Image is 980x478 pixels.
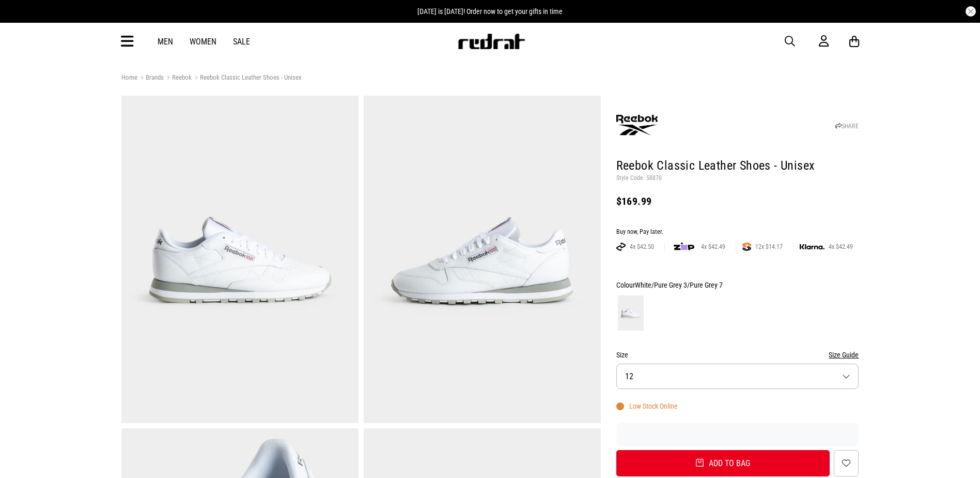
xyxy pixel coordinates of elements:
a: Brands [137,73,164,83]
a: Women [190,37,216,47]
span: 4x $42.49 [697,243,729,251]
div: Low Stock Online [616,402,678,410]
span: 12 [625,371,633,381]
span: 4x $42.50 [626,243,658,251]
img: zip [674,242,694,252]
a: Men [158,37,173,47]
a: Sale [233,37,250,47]
img: Reebok Classic Leather Shoes - Unisex in White [121,96,359,423]
span: 4x $42.49 [825,243,857,251]
div: Colour [616,279,859,291]
img: SPLITPAY [742,243,751,251]
div: $169.99 [616,195,859,207]
img: KLARNA [800,244,825,250]
span: [DATE] is [DATE]! Order now to get your gifts in time [417,7,563,16]
a: SHARE [835,123,859,130]
img: White/Pure Grey 3/Pure Grey 7 [618,295,644,331]
div: Buy now, Pay later. [616,228,859,236]
button: Add to bag [616,450,830,476]
h1: Reebok Classic Leather Shoes - Unisex [616,158,859,174]
p: Style Code: 58870 [616,174,859,183]
button: 12 [616,364,859,389]
span: White/Pure Grey 3/Pure Grey 7 [635,281,723,289]
iframe: Customer reviews powered by Trustpilot [616,429,859,440]
a: Reebok [164,73,192,83]
a: Reebok Classic Leather Shoes - Unisex [192,73,302,83]
a: Home [121,73,137,81]
div: Size [616,349,859,361]
img: AFTERPAY [616,243,626,251]
button: Size Guide [829,349,859,361]
img: Reebok [616,104,658,146]
img: Reebok Classic Leather Shoes - Unisex in White [364,96,601,423]
img: Redrat logo [457,34,525,49]
span: 12x $14.17 [751,243,787,251]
